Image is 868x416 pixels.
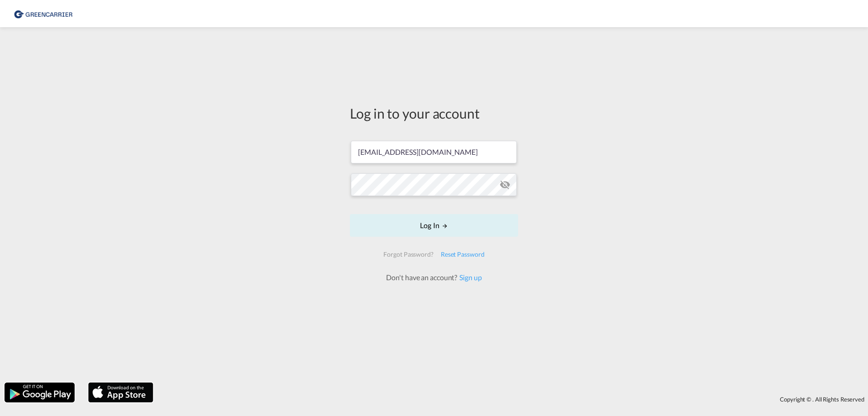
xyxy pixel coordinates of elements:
div: Reset Password [437,246,488,263]
a: Sign up [457,273,481,282]
img: apple.png [87,382,154,403]
div: Don't have an account? [376,273,491,282]
img: google.png [4,382,75,403]
div: Forgot Password? [380,246,437,263]
div: Log in to your account [350,104,518,123]
button: LOGIN [350,214,518,237]
div: Copyright © . All Rights Reserved [158,392,868,407]
input: Enter email/phone number [351,141,517,163]
md-icon: icon-eye-off [500,179,510,190]
img: 1378a7308afe11ef83610d9e779c6b34.png [14,4,75,24]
